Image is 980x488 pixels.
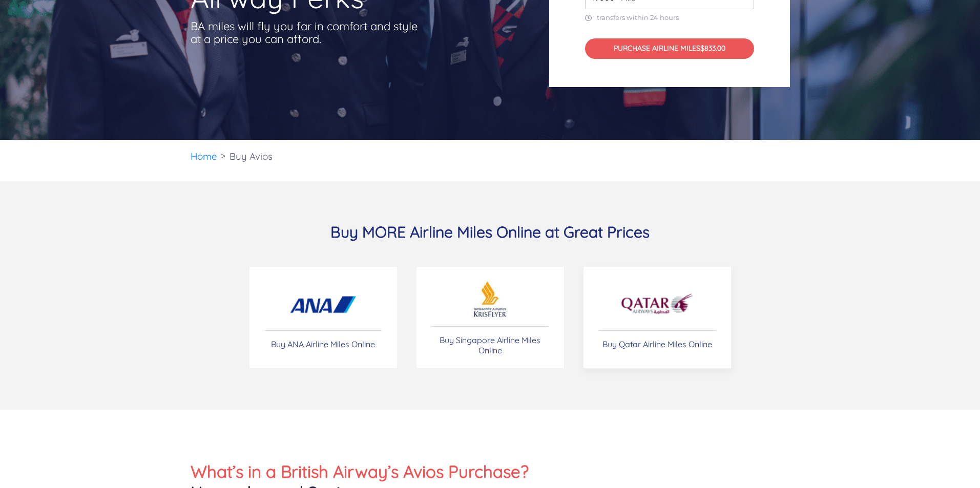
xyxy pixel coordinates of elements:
p: BA miles will fly you far in comfort and style at a price you can afford. [191,20,421,46]
a: Buy ANA Airline Miles Online [249,266,398,369]
img: Buy ANA miles online [287,286,359,322]
a: Home [191,150,217,162]
p: Buy Qatar Airline Miles Online [602,339,712,349]
button: PURCHASE AIRLINE MILES$833.00 [585,38,754,59]
p: Buy ANA Airline Miles Online [271,339,375,349]
span: $833.00 [700,44,725,53]
img: Buy Qatr miles online [620,286,694,322]
a: Buy Qatar Airline Miles Online [583,266,732,369]
li: Buy Avios [224,140,278,173]
a: Buy Singapore Airline Miles Online [416,266,565,369]
img: Buy British Airways airline miles online [472,280,508,318]
p: Buy Singapore Airline Miles Online [432,335,549,355]
p: transfers within 24 hours [585,13,754,22]
h3: Buy MORE Airline Miles Online at Great Prices [191,222,790,242]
